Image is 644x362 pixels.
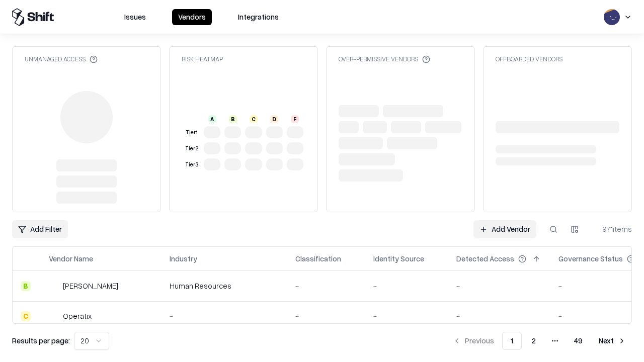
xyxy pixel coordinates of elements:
[496,55,562,63] div: Offboarded Vendors
[182,55,223,63] div: Risk Heatmap
[21,281,31,291] div: B
[295,311,357,321] div: -
[270,115,278,123] div: D
[456,311,542,321] div: -
[502,332,522,350] button: 1
[184,128,200,137] div: Tier 1
[184,160,200,169] div: Tier 3
[12,220,68,238] button: Add Filter
[456,281,542,291] div: -
[373,311,440,321] div: -
[184,144,200,153] div: Tier 2
[339,55,430,63] div: Over-Permissive Vendors
[63,311,92,321] div: Operatix
[566,332,591,350] button: 49
[373,281,440,291] div: -
[170,311,279,321] div: -
[229,115,237,123] div: B
[21,311,31,321] div: C
[232,9,285,25] button: Integrations
[373,253,424,264] div: Identity Source
[473,220,536,238] a: Add Vendor
[456,253,514,264] div: Detected Access
[170,253,197,264] div: Industry
[250,115,258,123] div: C
[63,281,118,291] div: [PERSON_NAME]
[295,281,357,291] div: -
[295,253,341,264] div: Classification
[291,115,299,123] div: F
[118,9,152,25] button: Issues
[170,281,279,291] div: Human Resources
[447,332,632,350] nav: pagination
[558,253,623,264] div: Governance Status
[25,55,98,63] div: Unmanaged Access
[593,332,632,350] button: Next
[12,335,70,346] p: Results per page:
[49,253,93,264] div: Vendor Name
[208,115,216,123] div: A
[592,224,632,234] div: 971 items
[172,9,212,25] button: Vendors
[524,332,544,350] button: 2
[49,281,59,291] img: Deel
[49,311,59,321] img: Operatix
